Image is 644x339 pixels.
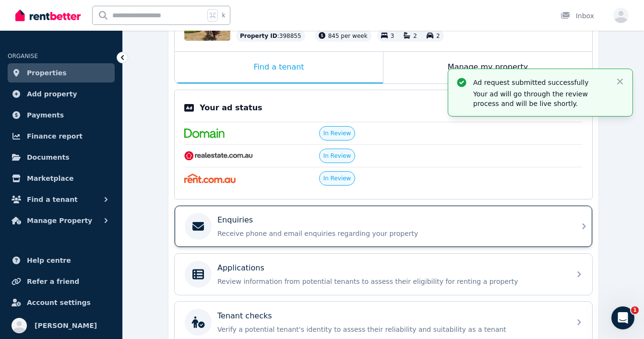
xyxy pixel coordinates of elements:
span: In Review [323,175,351,182]
a: Properties [8,63,115,82]
p: Review information from potential tenants to assess their eligibility for renting a property [217,277,565,286]
a: Payments [8,105,115,125]
div: Manage my property [383,52,592,83]
span: Manage Property [27,215,92,226]
span: In Review [323,152,351,160]
span: 2 [436,33,440,39]
span: 3 [391,33,394,39]
span: Find a tenant [27,194,78,205]
span: Documents [27,152,70,163]
a: Marketplace [8,169,115,188]
div: Inbox [561,11,594,21]
a: Help centre [8,251,115,270]
a: ApplicationsReview information from potential tenants to assess their eligibility for renting a p... [175,254,592,295]
a: Refer a friend [8,272,115,291]
span: Account settings [27,297,91,308]
span: Properties [27,67,67,79]
a: Add property [8,84,115,104]
img: RealEstate.com.au [184,151,253,161]
span: In Review [323,129,351,137]
span: Refer a friend [27,276,79,287]
p: Receive phone and email enquiries regarding your property [217,229,565,238]
span: Payments [27,109,64,121]
span: 845 per week [328,33,368,39]
img: RentBetter [15,8,81,23]
span: Add property [27,88,77,100]
span: 2 [413,33,417,39]
p: Tenant checks [217,310,272,322]
span: k [222,12,225,19]
p: Your ad will go through the review process and will be live shortly. [473,89,608,108]
img: Rent.com.au [184,174,236,183]
span: Finance report [27,130,83,142]
p: Your ad status [200,102,262,114]
a: Documents [8,148,115,167]
p: Ad request submitted successfully [473,78,608,87]
a: Finance report [8,127,115,146]
a: EnquiriesReceive phone and email enquiries regarding your property [175,206,592,247]
iframe: Intercom live chat [611,306,634,329]
span: Property ID [240,32,277,40]
a: Account settings [8,293,115,312]
button: Manage Property [8,211,115,230]
span: [PERSON_NAME] [35,320,97,331]
p: Verify a potential tenant's identity to assess their reliability and suitability as a tenant [217,325,565,334]
div: Find a tenant [175,52,383,83]
span: Marketplace [27,173,73,184]
span: ORGANISE [8,53,38,59]
span: Help centre [27,255,71,266]
button: Find a tenant [8,190,115,209]
p: Applications [217,262,264,274]
span: 1 [631,306,639,314]
div: : 398855 [236,30,305,42]
p: Enquiries [217,214,253,226]
img: Domain.com.au [184,129,225,138]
